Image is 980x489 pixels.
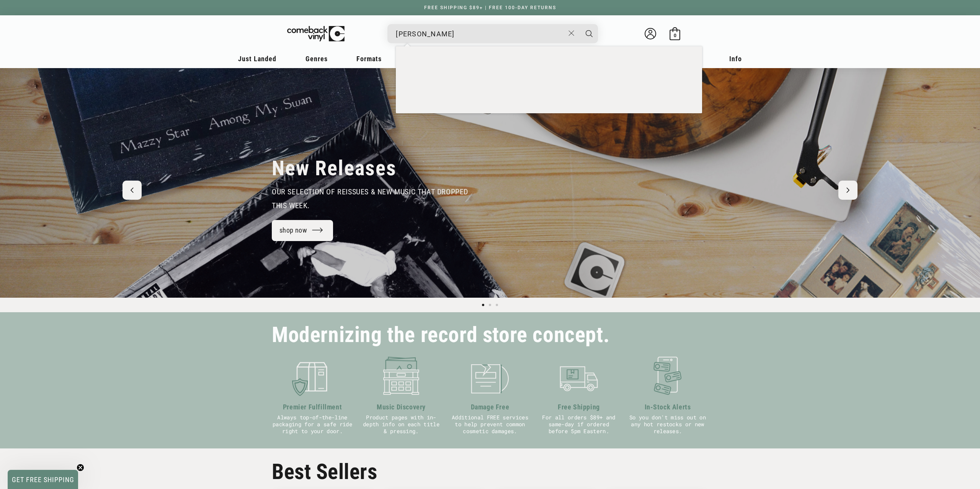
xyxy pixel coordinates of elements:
[305,55,328,63] span: Genres
[77,464,84,471] button: Close teaser
[122,181,142,200] button: Previous slide
[674,33,676,38] span: 0
[729,55,742,63] span: Info
[565,25,579,42] button: Close
[627,402,708,412] h3: In-Stock Alerts
[272,414,353,435] p: Always top-of-the-line packaging for a safe ride right to your door.
[238,55,276,63] span: Just Landed
[538,402,619,412] h3: Free Shipping
[356,55,382,63] span: Formats
[493,302,500,308] button: Load slide 3 of 3
[416,5,564,10] a: FREE SHIPPING $89+ | FREE 100-DAY RETURNS
[272,459,708,484] h2: Best Sellers
[449,414,531,435] p: Additional FREE services to help prevent common cosmetic damages.
[627,414,708,435] p: So you don't miss out on any hot restocks or new releases.
[8,470,78,489] div: GET FREE SHIPPINGClose teaser
[480,302,487,308] button: Load slide 1 of 3
[580,24,599,43] button: Search
[449,402,531,412] h3: Damage Free
[361,402,442,412] h3: Music Discovery
[12,476,74,484] span: GET FREE SHIPPING
[272,326,609,344] h2: Modernizing the record store concept.
[838,181,857,200] button: Next slide
[272,402,353,412] h3: Premier Fulfillment
[387,24,598,43] div: Search
[272,220,333,241] a: shop now
[361,414,442,435] p: Product pages with in-depth info on each title & pressing.
[396,26,565,42] input: When autocomplete results are available use up and down arrows to review and enter to select
[487,302,493,308] button: Load slide 2 of 3
[272,187,468,210] span: our selection of reissues & new music that dropped this week.
[272,156,397,181] h2: New Releases
[538,414,619,435] p: For all orders $89+ and same-day if ordered before 5pm Eastern.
